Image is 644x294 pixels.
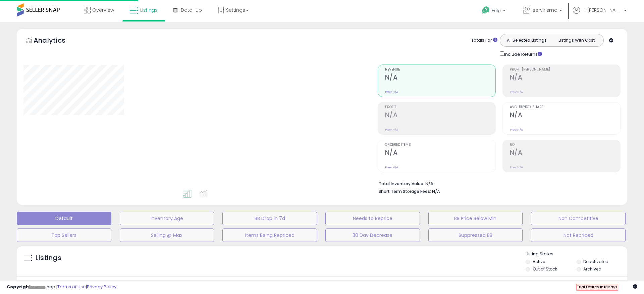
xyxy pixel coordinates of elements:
h2: N/A [385,149,495,158]
button: Not Repriced [531,228,626,242]
button: Default [17,212,111,225]
span: Profit [385,106,495,109]
button: Top Sellers [17,228,111,242]
h2: N/A [510,74,620,83]
b: Short Term Storage Fees: [379,188,431,194]
span: Ordered Items [385,143,495,147]
a: Help [477,1,512,22]
h2: N/A [510,149,620,158]
button: BB Drop in 7d [222,212,317,225]
h2: N/A [510,111,620,120]
span: Hi [PERSON_NAME] [582,7,622,13]
h2: N/A [385,74,495,83]
span: Profit [PERSON_NAME] [510,68,620,72]
i: Get Help [482,6,490,14]
button: All Selected Listings [502,36,552,45]
span: DataHub [181,7,202,13]
a: Hi [PERSON_NAME] [573,7,627,22]
span: Listings [140,7,158,13]
strong: Copyright [7,284,31,290]
button: Selling @ Max [120,228,214,242]
button: Listings With Cost [551,36,601,45]
h5: Analytics [34,36,78,47]
span: Overview [92,7,114,13]
button: Items Being Repriced [222,228,317,242]
div: Include Returns [495,50,550,58]
h2: N/A [385,111,495,120]
button: Non Competitive [531,212,626,225]
div: Totals For [471,37,497,44]
small: Prev: N/A [510,90,523,94]
button: Needs to Reprice [325,212,420,225]
small: Prev: N/A [510,165,523,169]
span: ROI [510,143,620,147]
span: N/A [432,188,440,195]
span: Revenue [385,68,495,72]
small: Prev: N/A [385,165,398,169]
span: Avg. Buybox Share [510,106,620,109]
button: Inventory Age [120,212,214,225]
small: Prev: N/A [385,128,398,132]
span: Iservirisma [532,7,557,13]
small: Prev: N/A [385,90,398,94]
button: Suppressed BB [428,228,523,242]
div: seller snap | | [7,284,116,290]
small: Prev: N/A [510,128,523,132]
b: Total Inventory Value: [379,181,424,186]
button: BB Price Below Min [428,212,523,225]
button: 30 Day Decrease [325,228,420,242]
span: Help [492,8,501,13]
li: N/A [379,179,615,187]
